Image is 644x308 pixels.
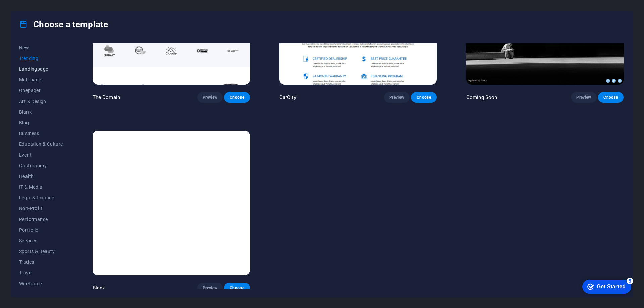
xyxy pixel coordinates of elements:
[19,225,63,235] button: Portfolio
[19,281,63,286] span: Wireframe
[203,95,217,100] span: Preview
[19,45,63,50] span: New
[19,270,63,275] span: Travel
[19,182,63,192] button: IT & Media
[416,95,431,100] span: Choose
[19,141,63,147] span: Education & Culture
[571,92,596,103] button: Preview
[576,95,591,100] span: Preview
[19,120,63,125] span: Blog
[19,214,63,225] button: Performance
[603,95,618,100] span: Choose
[598,92,624,103] button: Choose
[19,85,63,96] button: Onepager
[19,152,63,158] span: Event
[19,217,63,222] span: Performance
[19,128,63,139] button: Business
[19,235,63,246] button: Services
[229,95,244,100] span: Choose
[19,19,108,30] h4: Choose a template
[19,139,63,149] button: Education & Culture
[224,283,250,293] button: Choose
[50,1,56,8] div: 5
[19,56,63,61] span: Trending
[19,192,63,203] button: Legal & Finance
[19,257,63,267] button: Trades
[197,92,223,103] button: Preview
[19,174,63,179] span: Health
[411,92,436,103] button: Choose
[20,7,49,13] div: Get Started
[203,285,217,291] span: Preview
[19,184,63,190] span: IT & Media
[224,92,250,103] button: Choose
[19,163,63,168] span: Gastronomy
[19,96,63,107] button: Art & Design
[19,99,63,104] span: Art & Design
[19,88,63,93] span: Onepager
[93,131,250,275] img: Blank
[19,117,63,128] button: Blog
[19,74,63,85] button: Multipager
[19,109,63,115] span: Blank
[19,267,63,278] button: Travel
[19,42,63,53] button: New
[19,107,63,117] button: Blank
[19,249,63,254] span: Sports & Beauty
[19,227,63,233] span: Portfolio
[389,95,404,100] span: Preview
[5,3,54,17] div: Get Started 5 items remaining, 0% complete
[19,171,63,182] button: Health
[466,94,497,101] p: Coming Soon
[19,66,63,72] span: Landingpage
[19,149,63,160] button: Event
[19,64,63,74] button: Landingpage
[19,131,63,136] span: Business
[19,278,63,289] button: Wireframe
[19,259,63,265] span: Trades
[229,285,244,291] span: Choose
[19,203,63,214] button: Non-Profit
[19,160,63,171] button: Gastronomy
[93,285,105,291] p: Blank
[384,92,410,103] button: Preview
[19,206,63,211] span: Non-Profit
[19,195,63,200] span: Legal & Finance
[19,77,63,82] span: Multipager
[19,246,63,257] button: Sports & Beauty
[197,283,223,293] button: Preview
[19,53,63,64] button: Trending
[93,94,120,101] p: The Domain
[19,238,63,243] span: Services
[279,94,296,101] p: CarCity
